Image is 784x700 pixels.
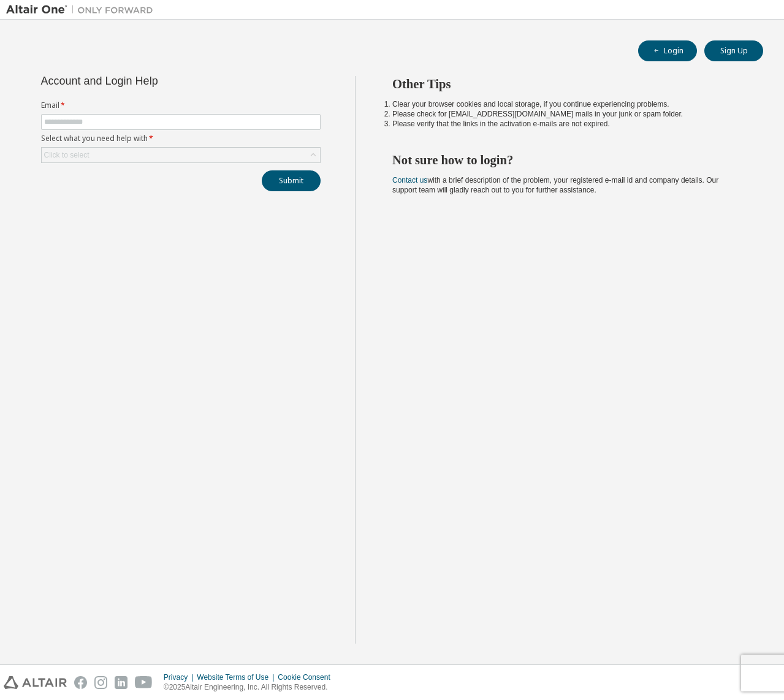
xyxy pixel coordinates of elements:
img: youtube.svg [135,676,153,689]
p: © 2025 Altair Engineering, Inc. All Rights Reserved. [164,682,338,693]
button: Sign Up [704,40,763,61]
img: facebook.svg [74,676,87,689]
div: Click to select [44,150,89,160]
h2: Other Tips [392,76,741,92]
h2: Not sure how to login? [392,152,741,168]
div: Privacy [164,672,197,682]
button: Login [638,40,697,61]
div: Cookie Consent [278,672,337,682]
label: Select what you need help with [41,134,321,143]
li: Please verify that the links in the activation e-mails are not expired. [392,119,741,129]
li: Please check for [EMAIL_ADDRESS][DOMAIN_NAME] mails in your junk or spam folder. [392,109,741,119]
label: Email [41,101,321,110]
li: Clear your browser cookies and local storage, if you continue experiencing problems. [392,99,741,109]
img: Altair One [6,4,159,16]
a: Contact us [392,176,427,185]
img: linkedin.svg [115,676,127,689]
span: with a brief description of the problem, your registered e-mail id and company details. Our suppo... [392,176,718,194]
button: Submit [262,170,321,191]
img: altair_logo.svg [4,676,67,689]
img: instagram.svg [94,676,107,689]
div: Click to select [42,148,320,162]
div: Website Terms of Use [197,672,278,682]
div: Account and Login Help [41,76,265,86]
